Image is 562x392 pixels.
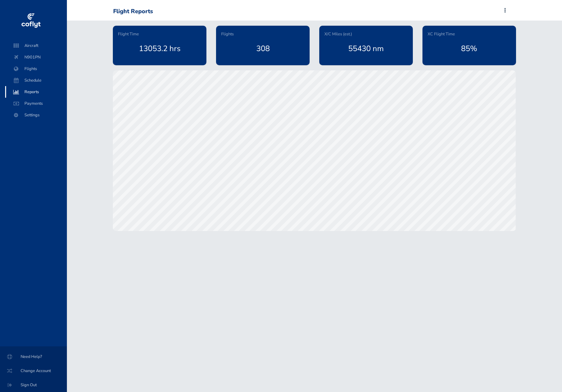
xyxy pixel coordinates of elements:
[12,51,60,63] span: N901PN
[8,365,59,377] span: Change Account
[12,75,60,86] span: Schedule
[113,70,516,231] canvas: Map
[221,37,304,60] div: 308
[8,379,59,391] span: Sign Out
[221,31,234,37] span: Flights
[428,37,511,60] div: 85%
[8,351,59,362] span: Need Help?
[20,11,41,31] img: coflyt logo
[118,37,201,60] div: 13053.2 hrs
[12,40,60,51] span: Aircraft
[324,31,352,37] span: X/C Miles (est.)
[428,31,455,37] span: XC Flight Time
[12,98,60,109] span: Payments
[12,63,60,75] span: Flights
[12,86,60,98] span: Reports
[324,37,408,60] div: 55430 nm
[118,31,139,37] span: Flight Time
[12,109,60,121] span: Settings
[113,8,153,15] div: Flight Reports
